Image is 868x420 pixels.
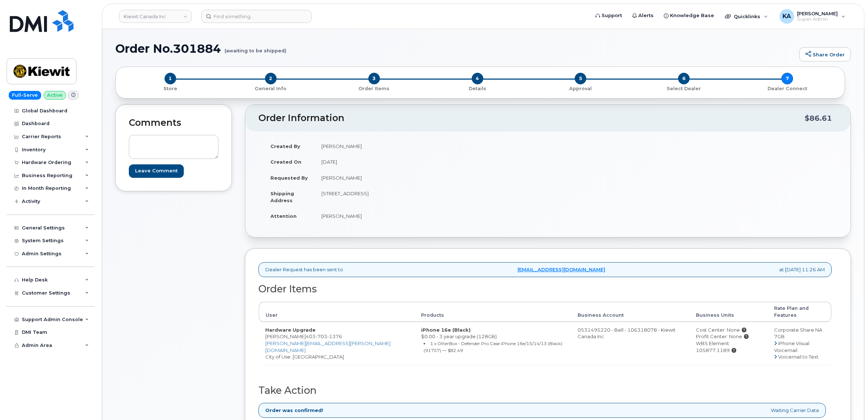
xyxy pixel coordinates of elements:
[322,84,426,92] a: 3 Order Items
[635,85,733,92] p: Select Dealer
[632,84,736,92] a: 6 Select Dealer
[315,170,543,186] td: [PERSON_NAME]
[270,143,300,149] strong: Created By
[165,73,176,84] span: 1
[259,302,415,322] th: User
[799,47,851,62] a: Share Order
[415,322,571,365] td: $0.00 - 3 year upgrade (128GB)
[259,322,415,365] td: [PERSON_NAME] City of Use: [GEOGRAPHIC_DATA]
[265,407,323,414] strong: Order was confirmed!
[325,85,423,92] p: Order Items
[258,113,805,123] h2: Order Information
[270,191,294,203] strong: Shipping Address
[768,302,831,322] th: Rate Plan and Features
[696,333,761,340] div: Profit Center: None
[778,354,819,360] span: Voicemail to Text
[424,341,562,353] small: 1 x OtterBox - Defender Pro Case iPhone 16e/15/14/13 (Black) (91757) — $82.49
[265,73,277,84] span: 2
[225,42,286,53] small: (awaiting to be shipped)
[774,340,809,353] span: iPhone Visual Voicemail
[518,266,605,273] a: [EMAIL_ADDRESS][DOMAIN_NAME]
[529,84,632,92] a: 5 Approval
[472,73,483,84] span: 4
[575,73,586,84] span: 5
[219,84,322,92] a: 2 General Info
[258,403,826,418] div: Waiting Carrier Data
[678,73,690,84] span: 6
[222,85,320,92] p: General Info
[270,159,301,165] strong: Created On
[368,73,380,84] span: 3
[129,118,218,128] h2: Comments
[265,340,391,353] a: [PERSON_NAME][EMAIL_ADDRESS][PERSON_NAME][DOMAIN_NAME]
[327,333,342,339] span: 1376
[129,164,184,178] input: Leave Comment
[258,385,832,396] h2: Take Action
[696,340,761,353] div: WBS Element: 105877.1189
[315,185,543,208] td: [STREET_ADDRESS]
[315,208,543,224] td: [PERSON_NAME]
[415,302,571,322] th: Products
[270,175,308,181] strong: Requested By
[768,322,831,365] td: Corporate Share NA 7GB
[315,154,543,170] td: [DATE]
[689,302,768,322] th: Business Units
[258,262,832,277] div: Dealer Request has been sent to at [DATE] 11:26 AM
[315,138,543,154] td: [PERSON_NAME]
[696,327,761,333] div: Cost Center: None
[115,42,796,55] h1: Order No.301884
[270,213,297,219] strong: Attention
[316,333,327,339] span: 703
[532,85,629,92] p: Approval
[571,302,689,322] th: Business Account
[421,327,471,333] strong: iPhone 16e (Black)
[429,85,526,92] p: Details
[124,85,216,92] p: Store
[426,84,529,92] a: 4 Details
[258,284,832,295] h2: Order Items
[805,111,832,125] div: $86.61
[306,333,342,339] span: 403
[571,322,689,365] td: 0531495220 - Bell - 106318078 - Kiewit Canada Inc
[122,84,219,92] a: 1 Store
[265,327,316,333] strong: Hardware Upgrade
